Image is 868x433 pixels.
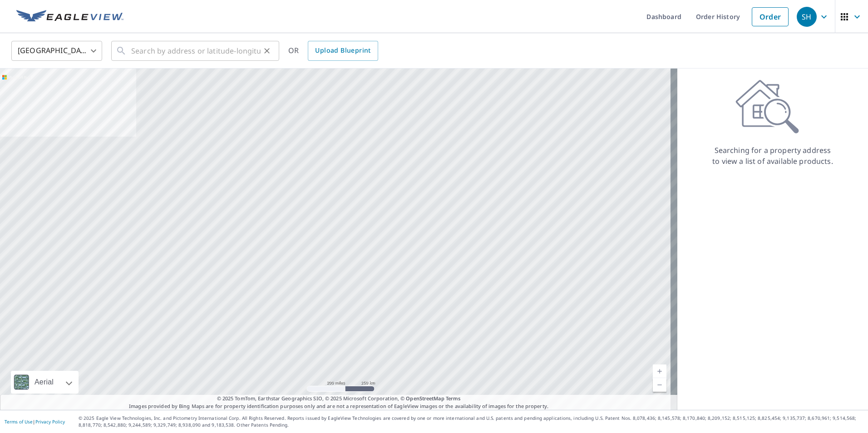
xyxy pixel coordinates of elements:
[315,45,370,56] span: Upload Blueprint
[5,419,65,424] p: |
[11,38,102,64] div: [GEOGRAPHIC_DATA]
[261,44,273,57] button: Clear
[653,364,666,378] a: Current Level 5, Zoom In
[446,395,461,402] a: Terms
[35,418,65,425] a: Privacy Policy
[32,371,56,394] div: Aerial
[217,395,461,403] span: © 2025 TomTom, Earthstar Geographics SIO, © 2025 Microsoft Corporation, ©
[11,371,79,394] div: Aerial
[308,41,378,61] a: Upload Blueprint
[797,7,817,27] div: SH
[712,145,833,167] p: Searching for a property address to view a list of available products.
[406,395,444,402] a: OpenStreetMap
[16,10,123,24] img: EV Logo
[79,415,863,428] p: © 2025 Eagle View Technologies, Inc. and Pictometry International Corp. All Rights Reserved. Repo...
[752,7,789,26] a: Order
[131,38,261,64] input: Search by address or latitude-longitude
[653,378,666,392] a: Current Level 5, Zoom Out
[5,418,33,425] a: Terms of Use
[288,41,378,61] div: OR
